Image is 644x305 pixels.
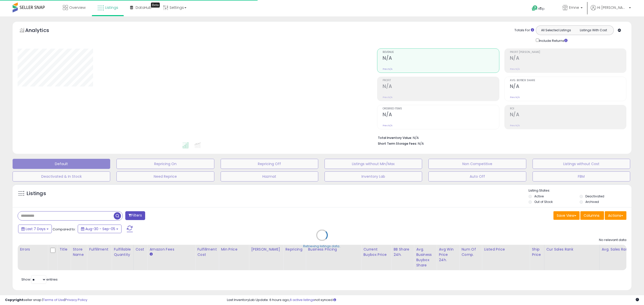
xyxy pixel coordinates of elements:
[5,298,87,302] div: seller snap | |
[533,171,630,181] button: FBM
[510,68,520,71] small: Prev: N/A
[290,297,314,302] a: 6 active listings
[13,171,110,181] button: Deactivated & In Stock
[383,112,499,118] h2: N/A
[378,134,623,140] li: N/A
[378,136,412,140] b: Total Inventory Value:
[383,68,392,71] small: Prev: N/A
[151,3,160,8] div: Tooltip anchor
[537,27,575,34] button: All Selected Listings
[510,55,626,62] h2: N/A
[510,83,626,90] h2: N/A
[43,297,64,302] a: Terms of Use
[69,5,86,10] span: Overview
[514,28,534,33] div: Totals For
[227,298,639,302] div: Last InventoryLab Update: 6 hours ago, not synced.
[221,159,318,169] button: Repricing Off
[383,79,499,82] span: Profit
[597,5,627,10] span: Hi [PERSON_NAME]
[428,171,526,181] button: Auto Off
[105,5,118,10] span: Listings
[575,27,612,34] button: Listings With Cost
[333,298,336,301] i: Click here to read more about un-synced listings.
[510,96,520,99] small: Prev: N/A
[533,159,630,169] button: Listings without Cost
[383,83,499,90] h2: N/A
[428,159,526,169] button: Non Competitive
[538,7,545,11] span: Help
[378,141,417,146] b: Short Term Storage Fees:
[65,297,87,302] a: Privacy Policy
[510,79,626,82] span: Avg. Buybox Share
[528,1,554,16] a: Help
[383,51,499,54] span: Revenue
[591,5,631,16] a: Hi [PERSON_NAME]
[569,5,579,10] span: Emne
[532,38,574,43] div: Include Returns
[303,244,341,249] div: Retrieving listings data..
[136,5,151,10] span: DataHub
[25,27,59,35] h5: Analytics
[116,171,214,181] button: Need Reprice
[5,297,23,302] strong: Copyright
[221,171,318,181] button: Hazmat
[116,159,214,169] button: Repricing On
[383,55,499,62] h2: N/A
[13,159,110,169] button: Default
[510,112,626,118] h2: N/A
[510,124,520,127] small: Prev: N/A
[510,107,626,110] span: ROI
[383,107,499,110] span: Ordered Items
[325,159,422,169] button: Listings without Min/Max
[510,51,626,54] span: Profit [PERSON_NAME]
[383,124,392,127] small: Prev: N/A
[383,96,392,99] small: Prev: N/A
[418,141,424,146] span: N/A
[532,5,538,11] i: Get Help
[325,171,422,181] button: Inventory Lab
